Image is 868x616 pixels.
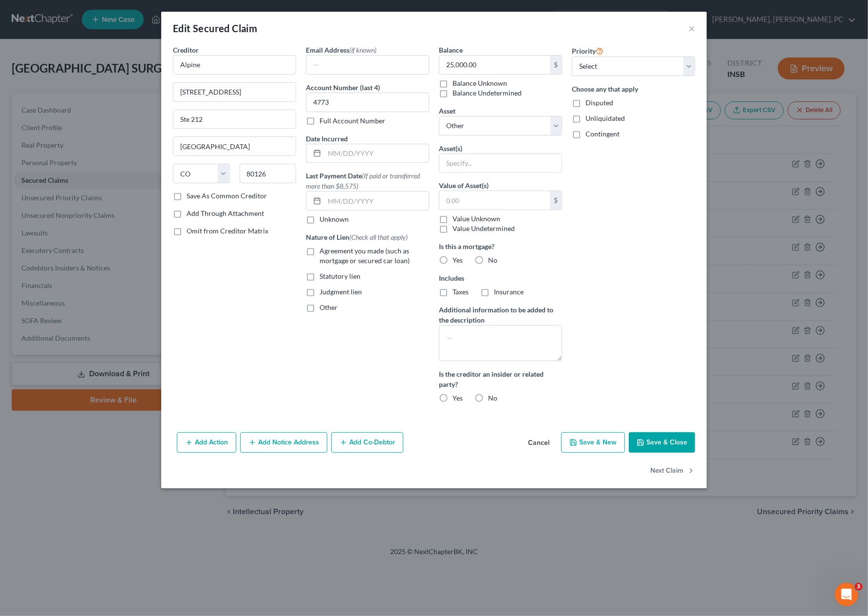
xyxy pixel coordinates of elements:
[173,83,296,101] input: Enter address...
[173,55,296,75] input: Search creditor by name...
[320,116,385,126] label: Full Account Number
[520,433,557,453] button: Cancel
[439,56,550,74] input: 0.00
[488,256,497,264] span: No
[453,214,500,224] label: Value Unknown
[173,110,296,129] input: Apt, Suite, etc...
[240,432,327,453] button: Add Notice Address
[439,180,489,191] label: Value of Asset(s)
[453,256,463,264] span: Yes
[453,78,507,88] label: Balance Unknown
[320,214,349,224] label: Unknown
[488,394,497,402] span: No
[320,303,338,311] span: Other
[453,394,463,402] span: Yes
[306,171,429,191] label: Last Payment Date
[306,172,420,190] span: (If paid or transferred more than $8,575)
[629,432,695,453] button: Save & Close
[439,154,562,173] input: Specify...
[585,98,613,107] span: Disputed
[572,45,604,57] label: Priority
[324,192,429,210] input: MM/DD/YYYY
[439,107,455,115] span: Asset
[494,288,524,296] span: Insurance
[439,191,550,210] input: 0.00
[306,134,348,144] label: Date Incurred
[306,45,377,55] label: Email Address
[855,583,863,591] span: 3
[173,46,199,54] span: Creditor
[187,209,264,218] label: Add Through Attachment
[320,272,360,280] span: Statutory lien
[439,143,462,154] label: Asset(s)
[173,21,257,35] div: Edit Secured Claim
[324,144,429,163] input: MM/DD/YYYY
[439,305,562,325] label: Additional information to be added to the description
[187,227,268,235] span: Omit from Creditor Matrix
[331,432,403,453] button: Add Co-Debtor
[320,247,410,265] span: Agreement you made (such as mortgage or secured car loan)
[349,233,408,241] span: (Check all that apply)
[453,88,522,98] label: Balance Undetermined
[320,288,362,296] span: Judgment lien
[439,241,562,251] label: Is this a mortgage?
[688,22,695,34] button: ×
[173,137,296,155] input: Enter city...
[453,224,515,233] label: Value Undetermined
[650,461,695,481] button: Next Claim
[550,191,562,210] div: $
[585,114,625,122] span: Unliquidated
[572,84,695,94] label: Choose any that apply
[187,191,267,201] label: Save As Common Creditor
[585,130,620,138] span: Contingent
[439,45,463,55] label: Balance
[349,46,377,54] span: (if known)
[306,56,429,74] input: --
[550,56,562,74] div: $
[835,583,858,606] iframe: Intercom live chat
[240,164,297,183] input: Enter zip...
[306,232,408,242] label: Nature of Lien
[177,432,236,453] button: Add Action
[439,273,562,283] label: Includes
[561,432,625,453] button: Save & New
[306,82,380,93] label: Account Number (last 4)
[439,369,562,389] label: Is the creditor an insider or related party?
[453,288,469,296] span: Taxes
[306,93,429,112] input: XXXX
